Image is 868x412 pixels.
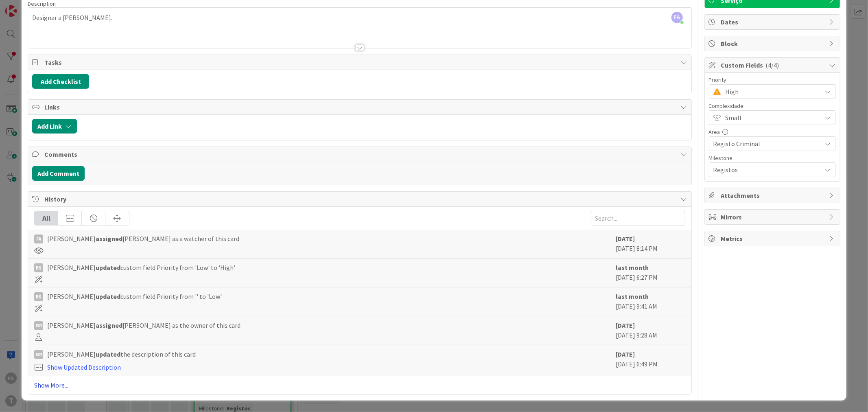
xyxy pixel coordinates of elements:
b: [DATE] [616,321,635,329]
b: [DATE] [616,350,635,358]
span: Attachments [721,191,825,200]
span: Comments [44,149,676,159]
b: last month [616,292,649,300]
p: Designar a [PERSON_NAME]. [32,13,687,22]
div: BS [34,292,43,301]
div: Complexidade [709,103,836,109]
a: Show More... [34,380,685,390]
span: ( 4/4 ) [766,61,779,69]
div: All [35,211,58,225]
span: Dates [721,17,825,27]
b: assigned [96,321,122,329]
div: [DATE] 9:28 AM [616,320,685,341]
button: Add Checklist [32,74,89,89]
span: [PERSON_NAME] custom field Priority from 'Low' to 'High' [47,263,235,272]
div: [DATE] 9:41 AM [616,291,685,312]
div: Milestone [709,155,836,161]
span: [PERSON_NAME] [PERSON_NAME] as a watcher of this card [47,234,239,243]
b: [DATE] [616,234,635,243]
span: Small [726,112,818,123]
span: [PERSON_NAME] [PERSON_NAME] as the owner of this card [47,320,241,330]
span: Links [44,102,676,112]
span: Tasks [44,57,676,67]
div: BS [34,263,43,272]
span: [PERSON_NAME] custom field Priority from '' to 'Low' [47,291,222,301]
b: updated [96,263,120,272]
div: [DATE] 8:14 PM [616,234,685,254]
button: Add Comment [32,166,85,181]
span: FA [671,12,683,23]
span: History [44,194,676,204]
span: Custom Fields [721,60,825,70]
span: Block [721,39,825,48]
div: Area [709,129,836,135]
div: MR [34,321,43,330]
span: Registo Criminal [713,138,818,149]
b: updated [96,350,120,358]
b: updated [96,292,120,300]
div: [DATE] 6:27 PM [616,263,685,283]
button: Add Link [32,119,77,134]
span: Mirrors [721,212,825,222]
div: [DATE] 6:49 PM [616,349,685,372]
div: FA [34,234,43,243]
span: Metrics [721,234,825,243]
span: High [726,86,818,97]
span: Registos [713,164,818,175]
b: last month [616,263,649,272]
span: [PERSON_NAME] the description of this card [47,349,196,359]
div: MR [34,350,43,359]
a: Show Updated Description [47,363,121,371]
b: assigned [96,234,122,243]
div: Priority [709,77,836,83]
input: Search... [591,211,685,226]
